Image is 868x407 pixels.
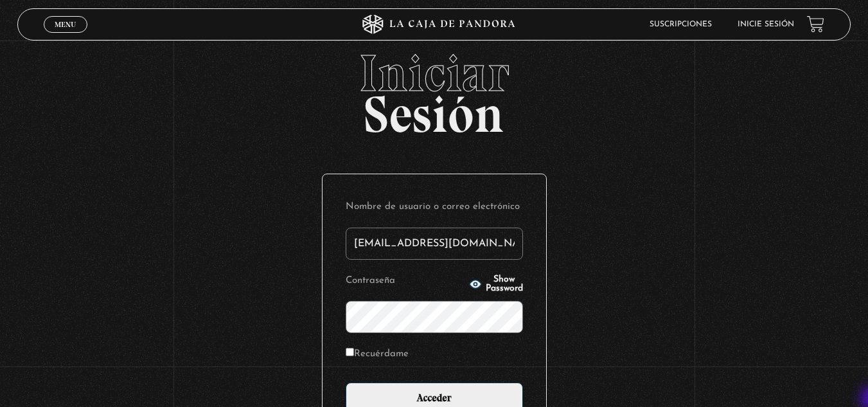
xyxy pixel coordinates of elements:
[807,15,824,33] a: View your shopping cart
[17,48,851,99] span: Iniciar
[486,275,523,293] span: Show Password
[346,271,465,291] label: Contraseña
[469,275,523,293] button: Show Password
[346,197,523,217] label: Nombre de usuario o correo electrónico
[55,21,76,28] span: Menu
[17,48,851,130] h2: Sesión
[738,21,794,28] a: Inicie sesión
[346,348,354,356] input: Recuérdame
[50,31,80,40] span: Cerrar
[650,21,712,28] a: Suscripciones
[346,345,409,365] label: Recuérdame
